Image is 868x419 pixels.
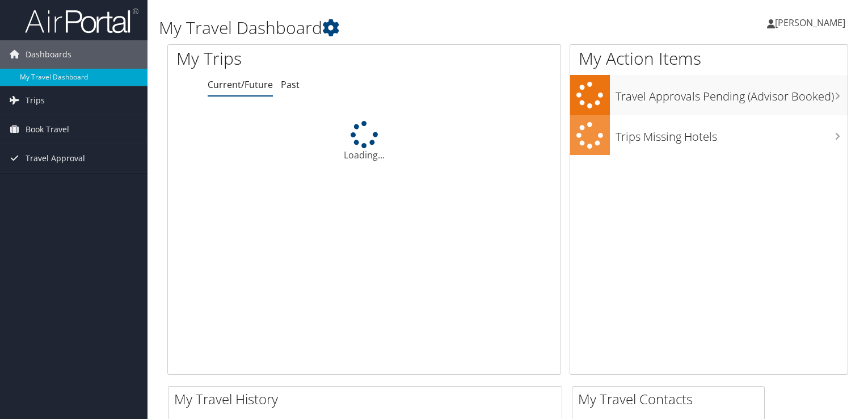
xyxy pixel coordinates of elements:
h1: My Travel Dashboard [159,16,624,40]
span: Dashboards [26,40,71,69]
a: [PERSON_NAME] [767,6,857,40]
span: Travel Approval [26,144,85,173]
a: Past [281,78,300,91]
h2: My Travel History [174,389,562,409]
img: airportal-logo.png [25,7,138,34]
h3: Travel Approvals Pending (Advisor Booked) [616,83,848,104]
a: Travel Approvals Pending (Advisor Booked) [570,75,848,115]
h1: My Action Items [570,47,848,70]
h3: Trips Missing Hotels [616,123,848,145]
div: Loading... [168,121,561,162]
span: Trips [26,86,45,115]
span: Book Travel [26,115,69,144]
h1: My Trips [176,47,389,70]
span: [PERSON_NAME] [775,16,845,29]
a: Current/Future [208,78,273,91]
h2: My Travel Contacts [578,389,764,409]
a: Trips Missing Hotels [570,115,848,156]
